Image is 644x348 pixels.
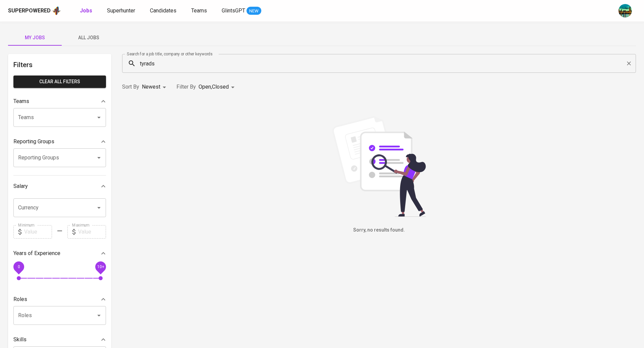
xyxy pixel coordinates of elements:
[13,182,28,190] p: Salary
[176,83,196,91] p: Filter By
[107,7,135,14] span: Superhunter
[80,7,92,14] b: Jobs
[212,84,229,90] span: Closed
[94,203,104,212] button: Open
[150,7,178,15] a: Candidates
[150,7,176,14] span: Candidates
[13,135,106,148] div: Reporting Groups
[122,227,636,234] h6: Sorry, no results found.
[13,333,106,346] div: Skills
[97,264,104,269] span: 10+
[24,225,52,239] input: Value
[199,81,237,93] div: Open,Closed
[107,7,137,15] a: Superhunter
[191,7,207,14] span: Teams
[52,6,61,16] img: app logo
[13,180,106,193] div: Salary
[191,7,208,15] a: Teams
[13,76,106,88] button: Clear All filters
[94,153,104,162] button: Open
[142,81,168,93] div: Newest
[19,78,101,86] span: Clear All filters
[624,59,634,68] button: Clear
[8,6,61,16] a: Superpoweredapp logo
[13,138,54,146] p: Reporting Groups
[12,34,58,42] span: My Jobs
[80,7,94,15] a: Jobs
[222,7,245,14] span: GlintsGPT
[94,113,104,122] button: Open
[13,95,106,108] div: Teams
[247,8,261,14] span: NEW
[329,116,429,217] img: file_searching.svg
[142,83,160,91] p: Newest
[619,4,632,17] img: a5d44b89-0c59-4c54-99d0-a63b29d42bd3.jpg
[94,311,104,320] button: Open
[13,249,60,257] p: Years of Experience
[122,83,139,91] p: Sort By
[13,336,26,344] p: Skills
[66,34,111,42] span: All Jobs
[13,293,106,306] div: Roles
[13,59,106,70] h6: Filters
[222,7,261,15] a: GlintsGPT NEW
[8,7,51,15] div: Superpowered
[17,264,20,269] span: 0
[199,84,212,90] span: Open ,
[13,247,106,260] div: Years of Experience
[13,97,29,105] p: Teams
[13,295,27,303] p: Roles
[78,225,106,239] input: Value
